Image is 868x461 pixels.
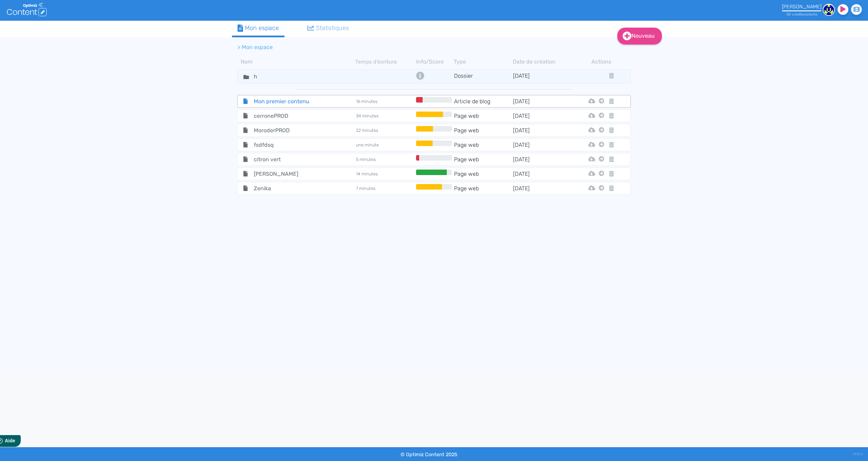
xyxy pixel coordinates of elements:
small: © Optimiz Content 2025 [401,452,457,458]
td: [DATE] [513,71,572,81]
td: 16 minutes [355,97,414,106]
td: Page web [454,170,513,178]
td: une minute [355,141,414,149]
span: Mon premier contenu [249,97,326,106]
td: Page web [454,184,513,193]
td: [DATE] [513,141,572,149]
span: citron vert [249,155,326,164]
a: Nouveau [617,28,662,45]
td: Page web [454,126,513,135]
div: [PERSON_NAME] [782,4,821,10]
td: Page web [454,112,513,120]
td: [DATE] [513,170,572,178]
td: 14 minutes [355,170,414,178]
span: s [816,12,817,17]
td: 5 minutes [355,155,414,164]
th: Type [454,58,513,66]
small: 50 crédit restant [787,12,817,17]
th: Info/Score [414,58,454,66]
td: Page web [454,155,513,164]
td: 7 minutes [355,184,414,193]
img: d2ade7c87657f900737530b22c0e267b [823,4,835,16]
th: Temps d'écriture [355,58,414,66]
nav: breadcrumb [232,39,577,56]
div: Mon espace [238,23,279,33]
td: [DATE] [513,184,572,193]
input: Nom de dossier [249,71,300,81]
div: Statistiques [307,23,349,33]
td: Article de blog [454,97,513,106]
div: V1.13.6 [853,447,863,461]
td: [DATE] [513,126,572,135]
th: Nom [237,58,355,66]
span: cerronePROD [249,112,326,120]
td: Dossier [454,71,513,81]
td: [DATE] [513,155,572,164]
li: > Mon espace [238,43,273,51]
td: Page web [454,141,513,149]
span: MoroderPROD [249,126,326,135]
th: Actions [597,58,606,66]
td: [DATE] [513,97,572,106]
th: Date de création [513,58,572,66]
td: 34 minutes [355,112,414,120]
span: s [802,12,803,17]
span: Aide [35,6,46,11]
span: fsdfdsq [249,141,326,149]
a: Mon espace [232,21,284,37]
a: Statistiques [302,21,355,36]
span: Zenika [249,184,326,193]
td: [DATE] [513,112,572,120]
td: 22 minutes [355,126,414,135]
span: [PERSON_NAME] [249,170,326,178]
